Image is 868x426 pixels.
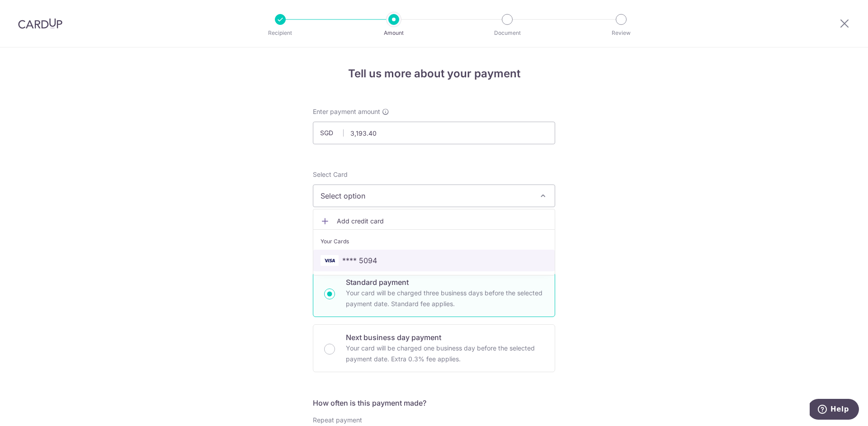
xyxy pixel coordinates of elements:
[313,185,555,207] button: Select option
[321,255,339,266] img: VISA
[313,107,380,116] span: Enter payment amount
[321,237,349,246] span: Your Cards
[247,28,314,38] p: Recipient
[313,66,555,82] h4: Tell us more about your payment
[313,170,348,178] span: translation missing: en.payables.payment_networks.credit_card.summary.labels.select_card
[321,190,531,201] span: Select option
[313,209,555,275] ul: Select option
[18,18,62,29] img: CardUp
[346,277,544,288] p: Standard payment
[346,288,544,309] p: Your card will be charged three business days before the selected payment date. Standard fee appl...
[337,217,547,226] span: Add credit card
[320,128,344,137] span: SGD
[346,332,544,343] p: Next business day payment
[360,28,427,38] p: Amount
[346,343,544,364] p: Your card will be charged one business day before the selected payment date. Extra 0.3% fee applies.
[810,399,859,421] iframe: Opens a widget where you can find more information
[588,28,655,38] p: Review
[474,28,541,38] p: Document
[313,416,362,425] label: Repeat payment
[313,398,555,408] h5: How often is this payment made?
[313,122,555,144] input: 0.00
[313,213,555,229] a: Add credit card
